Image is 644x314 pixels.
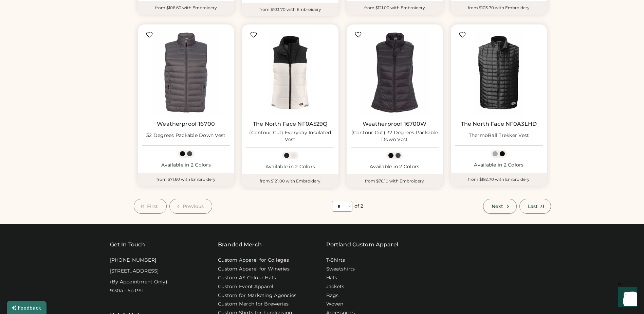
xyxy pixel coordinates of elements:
a: Custom for Marketing Agencies [218,292,296,299]
span: Last [528,204,538,209]
button: First [134,199,167,214]
a: Sweatshirts [326,266,355,273]
iframe: Front Chat [612,283,641,313]
span: Previous [183,204,204,209]
div: from $121.00 with Embroidery [242,174,338,188]
div: of 2 [354,203,363,210]
div: Available in 2 Colors [142,162,230,169]
a: Bags [326,292,339,299]
div: (Contour Cut) 32 Degrees Packable Down Vest [351,129,439,143]
a: Custom Apparel for Colleges [218,257,289,264]
div: 32 Degrees Packable Down Vest [146,132,225,139]
a: Custom Apparel for Wineries [218,266,290,273]
a: Jackets [326,283,345,290]
div: from $76.10 with Embroidery [347,174,443,188]
a: Portland Custom Apparel [326,241,398,249]
a: The North Face NF0A3LHD [461,121,537,127]
a: The North Face NF0A529Q [253,121,327,127]
div: (By Appointment Only) [110,279,167,285]
div: (Contour Cut) Everyday Insulated Vest [246,129,334,143]
a: Woven [326,301,343,308]
a: Custom Event Apparel [218,283,273,290]
img: The North Face NF0A3LHD ThermoBall Trekker Vest [455,29,543,117]
span: Next [492,204,503,209]
div: from $106.60 with Embroidery [138,1,234,15]
div: Available in 2 Colors [351,163,439,170]
button: Next [483,199,516,214]
div: from $121.00 with Embroidery [347,1,443,15]
button: Last [519,199,551,214]
div: [STREET_ADDRESS] [110,268,159,275]
div: from $71.60 with Embroidery [138,173,234,186]
div: from $103.70 with Embroidery [242,3,338,16]
div: Available in 2 Colors [246,163,334,170]
div: from $103.70 with Embroidery [451,1,547,15]
div: Available in 2 Colors [455,162,543,169]
div: [PHONE_NUMBER] [110,257,157,264]
button: Previous [169,199,213,214]
img: Weatherproof 16700W (Contour Cut) 32 Degrees Packable Down Vest [351,29,439,117]
img: The North Face NF0A529Q (Contour Cut) Everyday Insulated Vest [246,29,334,117]
div: Branded Merch [218,241,262,249]
a: Custom AS Colour Hats [218,275,276,281]
div: ThermoBall Trekker Vest [469,132,529,139]
a: Weatherproof 16700W [363,121,427,127]
div: 9:30a - 5p PST [110,287,145,294]
img: Weatherproof 16700 32 Degrees Packable Down Vest [142,29,230,117]
span: First [147,204,158,209]
a: Weatherproof 16700 [157,121,215,127]
div: from $192.70 with Embroidery [451,173,547,186]
a: T-Shirts [326,257,345,264]
div: Get In Touch [110,241,145,249]
a: Hats [326,275,337,281]
a: Custom Merch for Breweries [218,301,289,308]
